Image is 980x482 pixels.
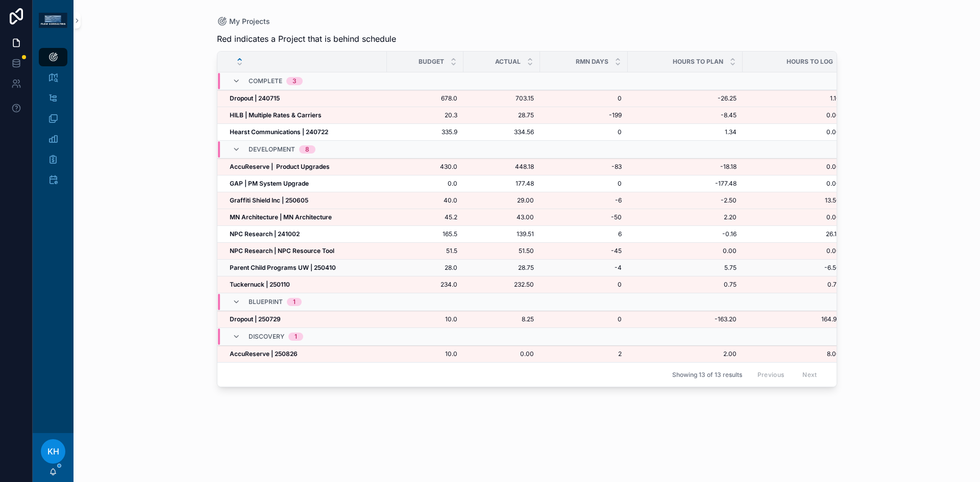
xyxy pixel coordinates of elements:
a: GAP | PM System Upgrade [230,180,381,188]
span: KH [47,445,59,458]
a: -177.48 [634,180,737,188]
div: 1 [295,333,297,341]
span: 0.00 [470,350,534,358]
a: -6 [546,196,622,205]
a: 2.20 [634,213,737,221]
span: -199 [546,111,622,119]
a: 678.0 [393,94,457,103]
a: -4 [546,264,622,272]
a: Tuckernuck | 250110 [230,281,381,289]
strong: NPC Research | NPC Resource Tool [230,247,334,255]
a: 43.00 [470,213,534,221]
span: -163.20 [634,315,737,323]
a: AccuReserve | 250826 [230,350,381,358]
a: 0.00 [743,163,840,171]
strong: Hearst Communications | 240722 [230,128,328,136]
a: NPC Research | NPC Resource Tool [230,247,381,255]
a: 28.0 [393,264,457,272]
span: 45.2 [393,213,457,221]
a: 13.50 [743,196,840,205]
span: 40.0 [393,196,457,205]
strong: Graffiti Shield Inc | 250605 [230,196,308,204]
span: Complete [249,77,282,85]
span: -50 [546,213,622,221]
a: 2.00 [634,350,737,358]
a: 1.34 [634,128,737,136]
a: 29.00 [470,196,534,205]
span: -2.50 [634,196,737,205]
a: HILB | Multiple Rates & Carriers [230,111,381,119]
a: 8.25 [470,315,534,323]
strong: Dropout | 250729 [230,315,281,323]
a: NPC Research | 241002 [230,230,381,238]
a: 20.3 [393,111,457,119]
a: 0.75 [634,281,737,289]
span: 0.00 [743,128,840,136]
a: Dropout | 250729 [230,315,381,323]
a: 2 [546,350,622,358]
a: -83 [546,163,622,171]
span: 0 [546,315,622,323]
a: 703.15 [470,94,534,103]
a: 28.75 [470,111,534,119]
a: 0 [546,180,622,188]
a: 51.5 [393,247,457,255]
a: 164.95 [743,315,840,323]
a: 335.9 [393,128,457,136]
a: -0.16 [634,230,737,238]
strong: MN Architecture | MN Architecture [230,213,332,221]
span: 1.10 [743,94,840,103]
a: 0.0 [393,180,457,188]
span: Red indicates a Project that is behind schedule [217,33,396,45]
strong: AccuReserve | Product Upgrades [230,163,330,170]
strong: HILB | Multiple Rates & Carriers [230,111,322,119]
div: 3 [292,77,297,85]
span: Development [249,145,295,154]
a: My Projects [217,16,270,27]
a: 0 [546,281,622,289]
a: Graffiti Shield Inc | 250605 [230,196,381,205]
strong: NPC Research | 241002 [230,230,300,238]
a: 232.50 [470,281,534,289]
a: 139.51 [470,230,534,238]
a: 10.0 [393,315,457,323]
span: -26.25 [634,94,737,103]
a: 0 [546,94,622,103]
a: 8.00 [743,350,840,358]
span: Discovery [249,333,284,341]
span: 0.00 [634,247,737,255]
a: 165.5 [393,230,457,238]
a: 26.15 [743,230,840,238]
span: -8.45 [634,111,737,119]
a: 430.0 [393,163,457,171]
span: 0.00 [743,111,840,119]
a: 28.75 [470,264,534,272]
a: 448.18 [470,163,534,171]
span: 0.00 [743,213,840,221]
a: 177.48 [470,180,534,188]
a: 6 [546,230,622,238]
a: -6.50 [743,264,840,272]
a: 51.50 [470,247,534,255]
